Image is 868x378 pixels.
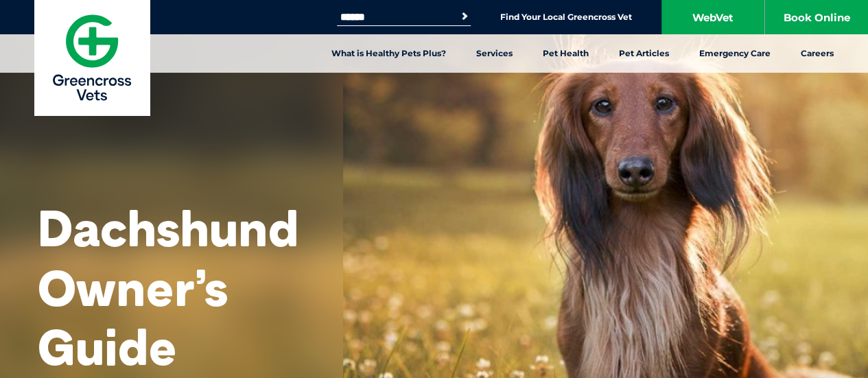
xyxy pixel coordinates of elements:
[528,34,604,73] a: Pet Health
[684,34,786,73] a: Emergency Care
[604,34,684,73] a: Pet Articles
[316,34,461,73] a: What is Healthy Pets Plus?
[461,34,528,73] a: Services
[786,34,849,73] a: Careers
[500,12,632,23] a: Find Your Local Greencross Vet
[38,199,305,377] h1: Dachshund Owner’s Guide
[458,10,471,23] button: Search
